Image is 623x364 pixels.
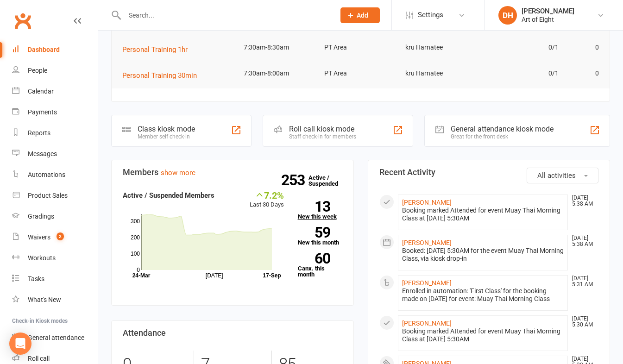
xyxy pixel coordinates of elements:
[28,334,84,341] div: General attendance
[28,46,60,53] div: Dashboard
[402,320,452,327] a: [PERSON_NAME]
[12,227,98,248] a: Waivers 2
[563,37,603,58] td: 0
[28,192,68,199] div: Product Sales
[298,251,330,265] strong: 60
[357,12,368,19] span: Add
[567,195,598,207] time: [DATE] 5:38 AM
[12,81,98,102] a: Calendar
[12,39,98,60] a: Dashboard
[28,129,50,137] div: Reports
[161,169,195,177] a: show more
[402,199,452,206] a: [PERSON_NAME]
[239,63,321,84] td: 7:30am-8:00am
[308,168,349,194] a: 253Active / Suspended
[123,191,214,200] strong: Active / Suspended Members
[28,67,47,74] div: People
[402,207,564,222] div: Booking marked Attended for event Muay Thai Morning Class at [DATE] 5:30AM
[28,275,44,282] div: Tasks
[250,190,284,210] div: Last 30 Days
[12,269,98,289] a: Tasks
[482,63,563,84] td: 0/1
[28,355,50,362] div: Roll call
[401,37,482,58] td: kru Harnatee
[122,9,328,22] input: Search...
[12,185,98,206] a: Product Sales
[9,333,31,355] div: Open Intercom Messenger
[12,102,98,123] a: Payments
[12,123,98,144] a: Reports
[402,327,564,343] div: Booking marked Attended for event Muay Thai Morning Class at [DATE] 5:30AM
[522,15,574,24] div: Art of Eight
[12,144,98,164] a: Messages
[418,5,443,25] span: Settings
[298,201,342,220] a: 13New this week
[123,168,342,177] h3: Members
[401,63,482,84] td: kru Harnatee
[123,328,342,338] h3: Attendance
[28,171,65,178] div: Automations
[28,254,56,262] div: Workouts
[12,248,98,269] a: Workouts
[28,88,54,95] div: Calendar
[122,70,203,81] button: Personal Training 30min
[28,296,61,303] div: What's New
[12,289,98,310] a: What's New
[28,150,57,157] div: Messages
[11,9,34,32] a: Clubworx
[402,247,564,263] div: Booked: [DATE] 5:30AM for the event Muay Thai Morning Class, via kiosk drop-in
[289,133,356,140] div: Staff check-in for members
[320,63,401,84] td: PT Area
[122,45,188,54] span: Personal Training 1hr
[320,37,401,58] td: PT Area
[138,125,195,133] div: Class kiosk mode
[289,125,356,133] div: Roll call kiosk mode
[122,44,194,55] button: Personal Training 1hr
[138,133,195,140] div: Member self check-in
[12,60,98,81] a: People
[28,108,57,116] div: Payments
[498,6,517,25] div: DH
[298,227,342,245] a: 59New this month
[402,279,452,287] a: [PERSON_NAME]
[12,206,98,227] a: Gradings
[402,239,452,246] a: [PERSON_NAME]
[57,232,64,240] span: 2
[298,200,330,213] strong: 13
[28,233,50,241] div: Waivers
[563,63,603,84] td: 0
[12,327,98,348] a: General attendance kiosk mode
[12,164,98,185] a: Automations
[250,190,284,200] div: 7.2%
[451,125,554,133] div: General attendance kiosk mode
[239,37,321,58] td: 7:30am-8:30am
[122,71,197,80] span: Personal Training 30min
[567,276,598,288] time: [DATE] 5:31 AM
[451,133,554,140] div: Great for the front desk
[567,235,598,247] time: [DATE] 5:38 AM
[527,168,598,183] button: All activities
[379,168,599,177] h3: Recent Activity
[567,316,598,328] time: [DATE] 5:30 AM
[537,171,576,180] span: All activities
[522,7,574,15] div: [PERSON_NAME]
[281,173,308,187] strong: 253
[298,226,330,239] strong: 59
[340,7,380,23] button: Add
[298,253,342,277] a: 60Canx. this month
[482,37,563,58] td: 0/1
[28,213,54,220] div: Gradings
[402,287,564,303] div: Enrolled in automation: 'First Class' for the booking made on [DATE] for event: Muay Thai Morning...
